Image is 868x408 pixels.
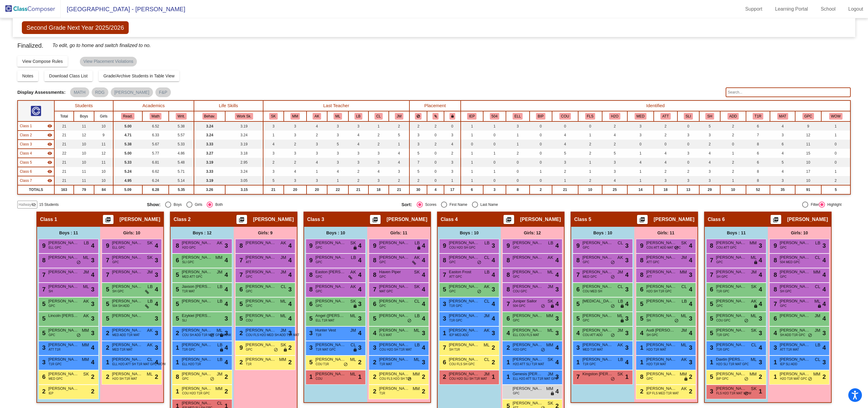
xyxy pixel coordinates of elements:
td: 3.27 [194,149,225,158]
th: Placement [409,100,461,111]
td: 3 [552,158,578,167]
td: 3 [444,131,460,140]
th: Attendance Issues (Tardy/Absences) [654,111,677,121]
button: SH [705,113,714,120]
th: Student will be evaluated for special education. [821,111,850,121]
td: 21 [54,167,74,176]
td: 10 [74,158,94,167]
th: Title I Reading (Sees Ashley, Sarah, Courtney, Trish or has literacy partners) [746,111,770,121]
td: 4 [627,158,654,167]
button: H2O [609,113,620,120]
td: 2 [409,121,427,131]
td: 2 [427,140,444,149]
td: 0 [530,121,552,131]
td: 0 [821,140,850,149]
button: Grade/Archive Students in Table View [99,70,180,81]
td: 1 [483,121,506,131]
td: 5.33 [169,140,194,149]
td: 1 [720,149,746,158]
button: Print Students Details [637,215,648,224]
td: 5.57 [169,131,194,140]
mat-icon: visibility [47,160,52,165]
td: 11 [94,158,113,167]
td: 7 [746,131,770,140]
th: Life Skills [194,100,263,111]
td: 4 [699,149,720,158]
td: 4 [263,140,284,149]
td: 5 [389,131,409,140]
td: 3.24 [225,167,263,176]
span: Class 1 [20,123,32,129]
td: 4 [654,158,677,167]
td: 5.33 [113,158,142,167]
td: 0 [444,121,460,131]
td: 3 [368,149,389,158]
td: 1 [506,140,530,149]
button: Print Students Details [370,215,381,224]
td: 6.62 [142,167,169,176]
td: 0 [483,131,506,140]
mat-icon: picture_as_pdf [639,216,646,225]
mat-icon: picture_as_pdf [104,216,112,225]
td: 0 [427,149,444,158]
td: 3 [284,121,307,131]
td: 2 [720,121,746,131]
span: Class 5 [20,160,32,165]
td: 5.48 [169,158,194,167]
td: 3 [770,131,795,140]
button: Print Students Details [103,215,114,224]
td: 2.95 [225,158,263,167]
th: Girls [94,111,113,121]
button: Math [150,113,161,120]
td: 5 [327,140,348,149]
td: 3 [348,158,368,167]
td: 0 [506,158,530,167]
td: 3 [284,131,307,140]
span: [GEOGRAPHIC_DATA] - [PERSON_NAME] [61,4,185,14]
td: 1 [483,149,506,158]
th: Total [54,111,74,121]
mat-icon: picture_as_pdf [772,216,779,225]
span: Display Assessments: [17,90,66,95]
button: BIP [536,113,545,120]
td: 0 [530,140,552,149]
td: 5 [602,149,627,158]
th: Good Parent Communication [795,111,821,121]
td: 3 [348,121,368,131]
th: Keep with students [427,111,444,121]
td: 11 [94,140,113,149]
td: 3.18 [225,149,263,158]
td: 10 [795,158,821,167]
td: 5.38 [113,140,142,149]
button: LB [354,113,362,120]
td: 4 [368,167,389,176]
td: 0 [461,140,483,149]
th: Two Family Household/Split Family [699,111,720,121]
td: 12 [94,149,113,158]
td: 2 [427,121,444,131]
button: ADD [727,113,739,120]
mat-icon: visibility [47,151,52,156]
button: ATT [660,113,670,120]
td: 12 [74,131,94,140]
td: Sarah Curtis - No Class Name [18,149,54,158]
td: 9 [94,131,113,140]
td: 1 [368,121,389,131]
td: 6 [746,158,770,167]
td: 3 [263,121,284,131]
td: 3 [307,140,327,149]
mat-chip: [PERSON_NAME] [111,87,153,97]
td: 6.33 [142,131,169,140]
td: 3.19 [194,158,225,167]
span: Class 3 [20,141,32,147]
td: 0 [427,131,444,140]
td: 2 [348,167,368,176]
td: 4 [389,158,409,167]
td: 0 [552,121,578,131]
td: 12 [795,131,821,140]
td: 0 [627,140,654,149]
td: 4.71 [113,131,142,140]
td: 2 [444,149,460,158]
td: 6 [746,149,770,158]
th: 504 Plan [483,111,506,121]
